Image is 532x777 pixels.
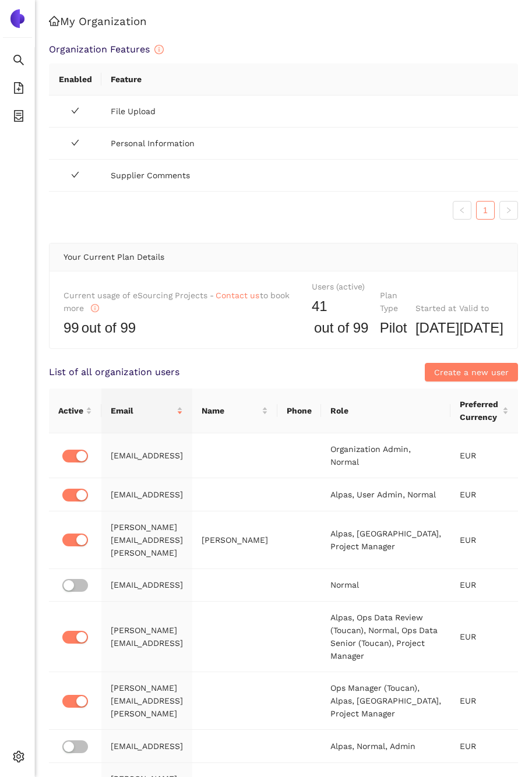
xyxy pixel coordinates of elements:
span: container [13,106,24,129]
span: List of all organization users [49,366,179,379]
span: pilot [380,317,407,339]
div: Started at [415,302,460,315]
th: this column's title is Name,this column is sortable [192,388,277,433]
td: EUR [450,478,518,511]
td: [PERSON_NAME] [192,511,277,569]
th: Enabled [49,63,101,96]
td: [PERSON_NAME][EMAIL_ADDRESS] [101,602,192,672]
span: out of 99 [82,317,136,339]
th: this column's title is Preferred Currency,this column is sortable [450,388,518,433]
div: Valid to [459,302,503,315]
td: Alpas, User Admin, Normal [321,478,450,511]
a: 1 [477,202,494,219]
span: 41 [312,298,327,314]
span: Preferred Currency [460,398,500,423]
td: Normal [321,569,450,602]
span: Contact us [216,287,259,304]
span: info-circle [91,304,99,312]
td: EUR [450,433,518,478]
span: file-add [13,78,24,101]
td: File Upload [101,96,518,128]
td: Organization Admin, Normal [321,433,450,478]
span: search [13,50,24,73]
td: EUR [450,511,518,569]
td: [EMAIL_ADDRESS] [101,730,192,763]
span: check [71,107,79,115]
td: [EMAIL_ADDRESS] [101,569,192,602]
li: Next Page [499,201,518,220]
div: Users (active) [312,280,380,293]
h1: My Organization [49,14,518,29]
span: Current usage of eSourcing Projects - to book more [64,291,290,313]
td: Ops Manager (Toucan), Alpas, [GEOGRAPHIC_DATA], Project Manager [321,672,450,730]
div: Your Current Plan Details [64,243,503,270]
td: Alpas, Ops Data Review (Toucan), Normal, Ops Data Senior (Toucan), Project Manager [321,602,450,672]
td: [PERSON_NAME][EMAIL_ADDRESS][PERSON_NAME] [101,672,192,730]
div: Organization Features [49,43,518,56]
td: [PERSON_NAME][EMAIL_ADDRESS][PERSON_NAME] [101,511,192,569]
img: Logo [8,9,27,28]
li: Previous Page [453,201,471,220]
td: Alpas, Normal, Admin [321,730,450,763]
td: EUR [450,730,518,763]
span: Name [202,404,259,417]
th: Phone [277,388,321,433]
span: [DATE] [415,317,460,339]
button: left [453,201,471,220]
span: Email [111,404,174,417]
span: info-circle [154,45,164,54]
th: Role [321,388,450,433]
span: home [49,16,60,27]
span: 99 [64,320,79,335]
span: Create a new user [434,366,509,379]
a: Contact us [214,286,260,299]
td: [EMAIL_ADDRESS] [101,478,192,511]
td: Alpas, [GEOGRAPHIC_DATA], Project Manager [321,511,450,569]
span: left [459,207,466,214]
span: setting [13,747,24,770]
button: Create a new user [425,363,518,382]
span: [DATE] [459,317,503,339]
td: EUR [450,569,518,602]
span: out of 99 [314,317,368,339]
div: Plan Type [380,289,415,315]
li: 1 [476,201,495,220]
span: right [505,207,512,214]
td: Supplier Comments [101,160,518,192]
button: right [499,201,518,220]
span: check [71,139,79,147]
td: EUR [450,672,518,730]
td: Personal Information [101,128,518,160]
td: EUR [450,602,518,672]
span: Active [58,404,83,417]
span: check [71,171,79,179]
td: [EMAIL_ADDRESS] [101,433,192,478]
th: this column's title is Active,this column is sortable [49,388,101,433]
th: Feature [101,63,518,96]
